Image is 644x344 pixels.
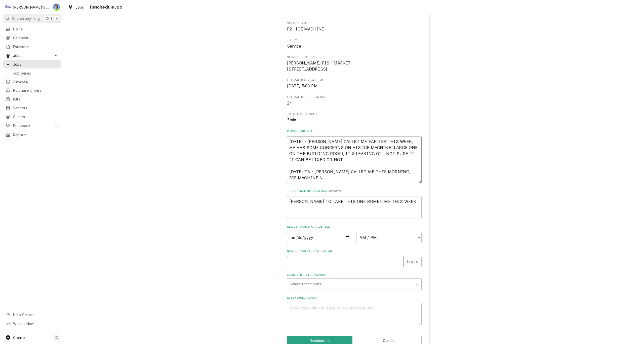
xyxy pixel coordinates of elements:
[13,79,59,84] span: Invoices
[3,121,61,130] a: Go to Pricebook
[56,16,58,21] span: K
[3,14,61,23] button: Search anythingCtrlK
[287,136,422,183] textarea: [DATE] - [PERSON_NAME] CALLED ME EARLIER THIS WEEK, HE HAS SOME CONCERNS ON HIS ICE MACHINE (LARG...
[13,114,59,119] span: Clients
[287,21,422,25] span: Service Type
[404,256,422,267] div: hours
[13,71,59,76] span: Job Series
[5,4,12,11] div: Clay's Refrigeration's Avatar
[287,26,422,32] span: Service Type
[287,296,422,325] div: Reschedule Reason
[287,27,324,31] span: P2 - ICE MACHINE
[287,225,422,229] label: New Estimated Arrival Time
[13,26,59,32] span: Home
[3,34,61,42] a: Calendar
[287,78,422,89] div: Estimated Arrival Time
[3,131,61,139] a: Reports
[3,311,61,319] a: Go to Help Center
[12,16,40,21] span: Search anything
[88,4,122,11] span: Reschedule Job
[66,3,86,11] a: Jobs
[13,88,59,93] span: Purchase Orders
[287,273,422,290] div: Assigned Technician(s)
[3,86,61,94] a: Purchase Orders
[287,95,422,99] span: Estimated Job Duration
[287,38,422,49] div: Job Type
[287,55,422,59] span: Service Location
[287,78,422,82] span: Estimated Arrival Time
[287,196,422,219] textarea: [PERSON_NAME] TO TAKE THIS ONE SOMETIME THIS WEEK
[287,55,422,72] div: Service Location
[13,5,50,10] div: [PERSON_NAME]'s Refrigeration
[46,16,52,21] span: Ctrl
[13,123,51,128] span: Pricebook
[13,105,59,111] span: Vendors
[287,44,301,49] span: Service
[287,38,422,42] span: Job Type
[287,60,422,72] span: Service Location
[287,129,422,133] label: Reason For Call
[13,312,58,317] span: Help Center
[287,61,351,72] span: [PERSON_NAME] FISH MARKET [STREET_ADDRESS]
[287,118,296,122] span: 3min
[3,60,61,68] a: Jobs
[13,321,58,326] span: What's New
[287,249,422,253] label: New Estimated Job Duration
[3,69,61,77] a: Job Series
[356,232,422,243] select: Time Select
[55,335,58,340] span: C
[13,132,59,137] span: Reports
[287,189,422,193] label: Technician Instructions
[3,104,61,112] a: Vendors
[13,35,59,41] span: Calendar
[287,84,318,88] span: [DATE] 5:00 PM
[3,43,61,51] a: Estimates
[75,5,84,10] span: Jobs
[13,62,59,67] span: Jobs
[13,44,59,49] span: Estimates
[287,95,422,106] div: Estimated Job Duration
[287,189,422,219] div: Technician Instructions
[287,112,422,116] span: Total Time Logged
[287,117,422,123] span: Total Time Logged
[3,25,61,33] a: Home
[53,4,60,11] div: Greg Austin's Avatar
[287,112,422,123] div: Total Time Logged
[287,100,422,106] span: Estimated Job Duration
[3,319,61,328] a: Go to What's New
[328,190,342,192] span: ( optional )
[287,232,352,243] input: Date
[5,4,12,11] div: C
[287,129,422,183] div: Reason For Call
[3,51,61,60] a: Go to Jobs
[53,4,60,11] div: GA
[3,95,61,103] a: Bills
[287,273,422,277] label: Assigned Technician(s)
[287,101,292,106] span: 2h
[287,249,422,267] div: New Estimated Job Duration
[287,225,422,243] div: New Estimated Arrival Time
[13,53,51,58] span: Jobs
[13,96,59,102] span: Bills
[3,113,61,121] a: Clients
[287,21,422,32] div: Service Type
[287,43,422,49] span: Job Type
[3,77,61,86] a: Invoices
[287,296,422,300] label: Reschedule Reason
[287,83,422,89] span: Estimated Arrival Time
[13,335,25,340] span: Create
